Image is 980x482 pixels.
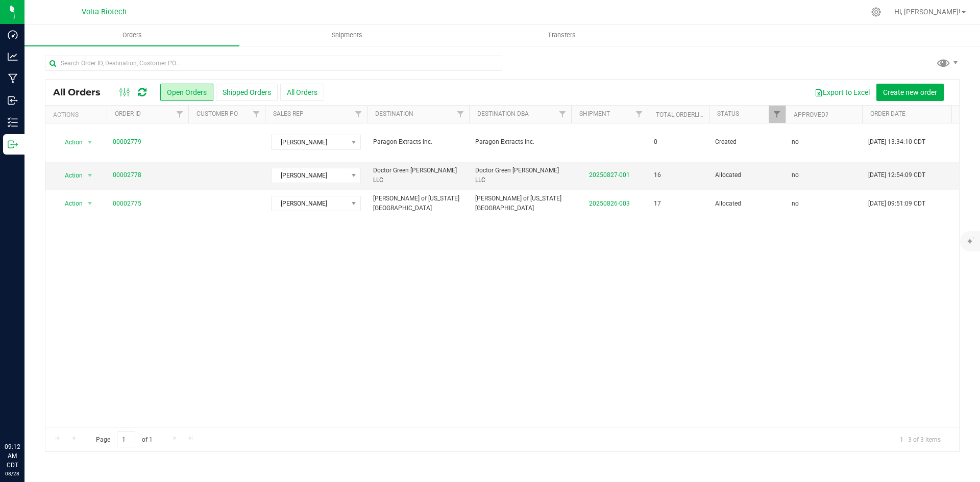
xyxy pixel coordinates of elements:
[883,88,937,96] span: Create new order
[452,106,469,123] a: Filter
[272,196,348,211] span: [PERSON_NAME]
[454,24,669,46] a: Transfers
[631,106,648,123] a: Filter
[868,170,925,180] span: [DATE] 12:54:09 CDT
[475,137,565,147] span: Paragon Extracts Inc.
[475,166,565,185] span: Doctor Green [PERSON_NAME] LLC
[870,110,905,117] a: Order Date
[808,84,876,101] button: Export to Excel
[280,84,324,101] button: All Orders
[868,199,925,209] span: [DATE] 09:51:09 CDT
[794,111,828,118] a: Approved?
[792,170,799,180] span: no
[318,31,376,40] span: Shipments
[171,106,188,123] a: Filter
[876,84,944,101] button: Create new order
[117,432,135,447] input: 1
[579,110,610,117] a: Shipment
[8,117,18,128] inline-svg: Inventory
[8,73,18,84] inline-svg: Manufacturing
[56,168,83,183] span: Action
[84,135,96,149] span: select
[84,196,96,211] span: select
[24,24,239,46] a: Orders
[113,199,141,209] a: 00002775
[717,110,739,117] a: Status
[115,110,141,117] a: Order ID
[8,30,18,40] inline-svg: Dashboard
[56,135,83,149] span: Action
[792,199,799,209] span: no
[715,199,779,209] span: Allocated
[475,194,565,213] span: [PERSON_NAME] of [US_STATE][GEOGRAPHIC_DATA]
[248,106,265,123] a: Filter
[589,171,630,179] a: 20250827-001
[375,110,413,117] a: Destination
[554,106,571,123] a: Filter
[870,7,883,17] div: Manage settings
[894,8,961,16] span: Hi, [PERSON_NAME]!
[792,137,799,147] span: no
[373,194,463,213] span: [PERSON_NAME] of [US_STATE][GEOGRAPHIC_DATA]
[654,199,661,209] span: 17
[10,400,41,431] iframe: Resource center
[113,137,141,147] a: 00002779
[273,110,304,117] a: Sales Rep
[892,432,949,447] span: 1 - 3 of 3 items
[53,111,103,118] div: Actions
[8,139,18,149] inline-svg: Outbound
[8,52,18,62] inline-svg: Analytics
[373,166,463,185] span: Doctor Green [PERSON_NAME] LLC
[373,137,463,147] span: Paragon Extracts Inc.
[715,170,779,180] span: Allocated
[239,24,454,46] a: Shipments
[272,135,348,149] span: [PERSON_NAME]
[8,95,18,106] inline-svg: Inbound
[84,168,96,183] span: select
[656,111,711,118] a: Total Orderlines
[197,110,238,117] a: Customer PO
[589,200,630,207] a: 20250826-003
[45,56,502,71] input: Search Order ID, Destination, Customer PO...
[87,432,161,447] span: Page of 1
[82,8,127,16] span: Volta Biotech
[350,106,367,123] a: Filter
[113,170,141,180] a: 00002778
[654,137,657,147] span: 0
[272,168,348,183] span: [PERSON_NAME]
[5,442,20,470] p: 09:12 AM CDT
[53,87,111,98] span: All Orders
[5,470,20,477] p: 08/28
[477,110,529,117] a: Destination DBA
[654,170,661,180] span: 16
[109,31,156,40] span: Orders
[160,84,213,101] button: Open Orders
[868,137,925,147] span: [DATE] 13:34:10 CDT
[216,84,278,101] button: Shipped Orders
[534,31,590,40] span: Transfers
[56,196,83,211] span: Action
[769,106,786,123] a: Filter
[715,137,779,147] span: Created
[947,106,964,123] a: Filter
